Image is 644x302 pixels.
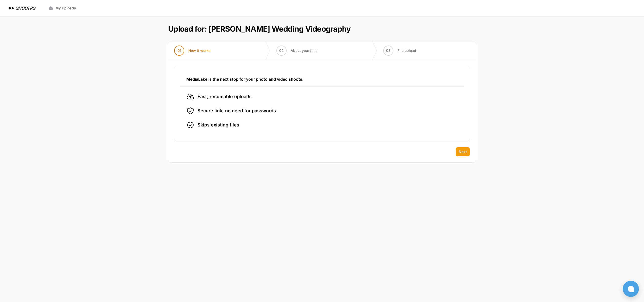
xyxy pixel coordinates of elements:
button: 02 About your files [270,41,324,60]
span: Secure link, no need for passwords [197,107,276,114]
span: 01 [177,48,181,53]
button: 01 How it works [168,41,217,60]
span: Next [459,149,467,154]
span: How it works [188,48,211,53]
span: 02 [279,48,284,53]
button: Open chat window [623,281,639,297]
span: File upload [397,48,416,53]
button: Next [456,147,470,156]
h3: MediaLake is the next stop for your photo and video shoots. [186,76,458,82]
span: About your files [291,48,317,53]
a: My Uploads [45,4,79,13]
span: My Uploads [55,6,76,11]
span: 03 [386,48,391,53]
h1: Upload for: [PERSON_NAME] Wedding Videography [168,24,351,33]
span: Skips existing files [197,121,239,128]
span: Fast, resumable uploads [197,93,252,100]
img: SHOOTRS [8,5,16,11]
a: SHOOTRS SHOOTRS [8,5,35,11]
h1: SHOOTRS [16,5,35,11]
button: 03 File upload [377,41,422,60]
